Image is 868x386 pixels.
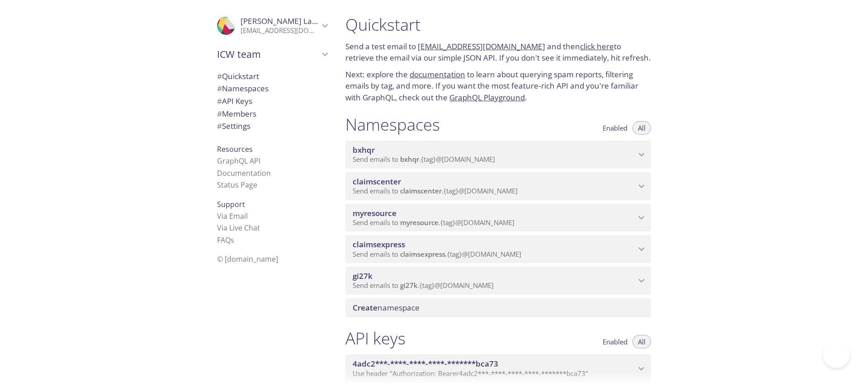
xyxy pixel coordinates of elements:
[217,121,250,131] span: Settings
[217,254,278,264] span: © [DOMAIN_NAME]
[231,235,234,245] span: s
[241,16,342,26] span: [PERSON_NAME] Lakhinana
[217,223,260,233] a: Via Live Chat
[217,71,222,81] span: #
[345,328,406,348] h1: API keys
[217,48,319,61] span: ICW team
[217,96,252,106] span: API Keys
[345,235,651,263] div: claimsexpress namespace
[210,120,335,132] div: Team Settings
[241,26,319,35] p: [EMAIL_ADDRESS][DOMAIN_NAME]
[400,281,418,290] span: gi27k
[217,211,248,221] a: Via Email
[410,69,465,80] a: documentation
[217,180,257,190] a: Status Page
[400,155,419,164] span: bxhqr
[345,69,651,104] p: Next: explore the to learn about querying spam reports, filtering emails by tag, and more. If you...
[345,267,651,295] div: gi27k namespace
[345,14,651,35] h1: Quickstart
[353,302,420,313] span: namespace
[210,70,335,83] div: Quickstart
[353,271,373,281] span: gi27k
[217,199,245,209] span: Support
[210,11,335,41] div: Rajesh Lakhinana
[345,114,440,135] h1: Namespaces
[217,108,256,119] span: Members
[217,83,222,94] span: #
[345,298,651,317] div: Create namespace
[632,335,651,348] button: All
[217,156,260,166] a: GraphQL API
[449,92,525,103] a: GraphQL Playground
[345,41,651,64] p: Send a test email to and then to retrieve the email via our simple JSON API. If you don't see it ...
[632,121,651,135] button: All
[345,172,651,200] div: claimscenter namespace
[210,82,335,95] div: Namespaces
[823,341,850,368] iframe: Help Scout Beacon - Open
[353,239,405,249] span: claimsexpress
[345,141,651,169] div: bxhqr namespace
[400,186,442,195] span: claimscenter
[353,218,514,227] span: Send emails to . {tag} @[DOMAIN_NAME]
[400,218,439,227] span: myresource
[217,144,253,154] span: Resources
[217,121,222,131] span: #
[210,42,335,66] div: ICW team
[217,235,234,245] a: FAQ
[210,95,335,108] div: API Keys
[400,249,445,259] span: claimsexpress
[345,204,651,232] div: myresource namespace
[217,108,222,119] span: #
[580,41,614,52] a: click here
[353,145,375,155] span: bxhqr
[418,41,545,52] a: [EMAIL_ADDRESS][DOMAIN_NAME]
[597,121,633,135] button: Enabled
[353,249,521,259] span: Send emails to . {tag} @[DOMAIN_NAME]
[353,186,518,195] span: Send emails to . {tag} @[DOMAIN_NAME]
[217,96,222,106] span: #
[217,71,259,81] span: Quickstart
[597,335,633,348] button: Enabled
[217,83,269,94] span: Namespaces
[353,155,495,164] span: Send emails to . {tag} @[DOMAIN_NAME]
[353,176,401,187] span: claimscenter
[210,108,335,120] div: Members
[217,168,271,178] a: Documentation
[353,302,377,313] span: Create
[353,281,494,290] span: Send emails to . {tag} @[DOMAIN_NAME]
[353,208,396,218] span: myresource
